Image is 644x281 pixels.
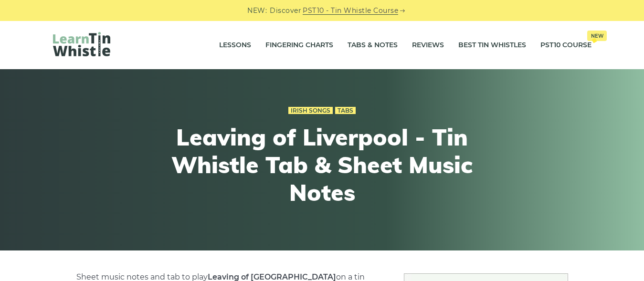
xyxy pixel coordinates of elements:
[587,31,607,41] span: New
[265,33,333,57] a: Fingering Charts
[335,107,356,114] a: Tabs
[540,33,591,57] a: PST10 CourseNew
[288,107,333,114] a: Irish Songs
[219,33,251,57] a: Lessons
[458,33,526,57] a: Best Tin Whistles
[348,33,398,57] a: Tabs & Notes
[147,124,498,206] h1: Leaving of Liverpool - Tin Whistle Tab & Sheet Music Notes
[412,33,444,57] a: Reviews
[53,32,110,56] img: LearnTinWhistle.com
